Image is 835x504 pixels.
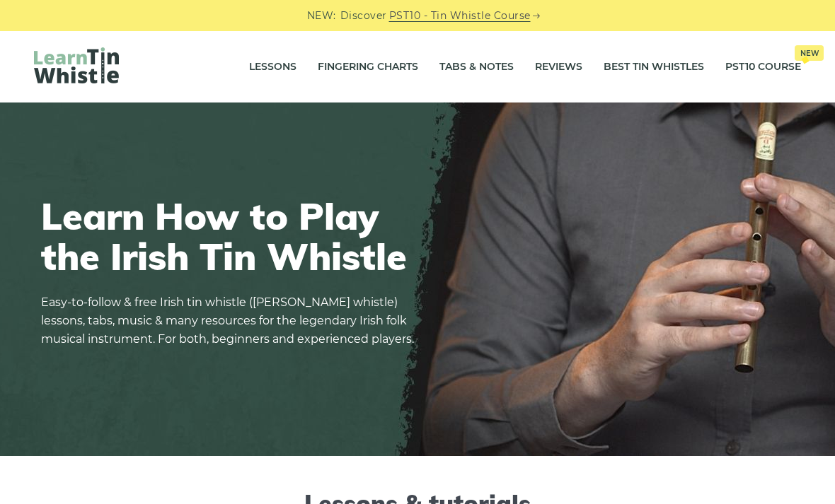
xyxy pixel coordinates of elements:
[535,49,582,85] a: Reviews
[439,49,514,85] a: Tabs & Notes
[725,49,801,85] a: PST10 CourseNew
[318,49,418,85] a: Fingering Charts
[41,196,423,276] h1: Learn How to Play the Irish Tin Whistle
[41,293,423,348] p: Easy-to-follow & free Irish tin whistle ([PERSON_NAME] whistle) lessons, tabs, music & many resou...
[795,45,824,61] span: New
[34,47,119,83] img: LearnTinWhistle.com
[604,49,704,85] a: Best Tin Whistles
[249,49,296,85] a: Lessons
